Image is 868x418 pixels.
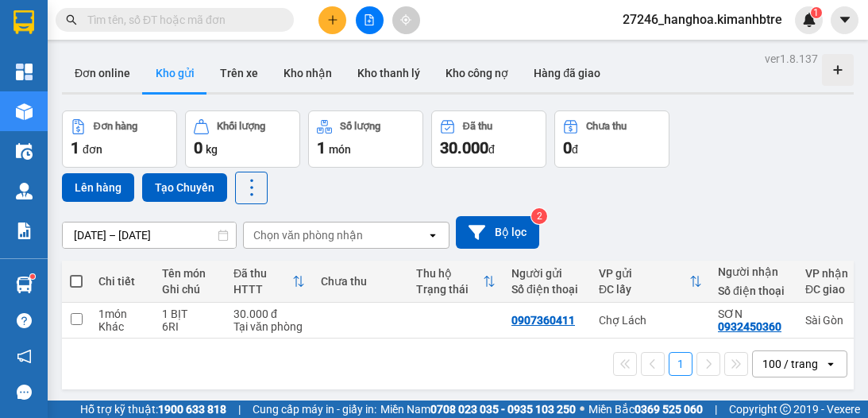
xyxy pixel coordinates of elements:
span: 30.000 [440,138,488,157]
span: copyright [780,404,791,415]
button: Chưa thu0đ [554,110,669,168]
button: Bộ lọc [456,216,539,249]
div: Tên món [162,267,218,280]
span: question-circle [17,313,32,328]
img: logo-vxr [14,10,34,34]
th: Toggle SortBy [226,261,313,303]
button: Lên hàng [62,173,134,202]
div: Tại văn phòng [233,320,305,333]
img: solution-icon [16,223,33,239]
div: SƠN [718,308,789,320]
span: đ [572,143,578,156]
span: 0 [194,138,203,157]
sup: 2 [531,208,547,224]
button: aim [392,6,420,34]
div: Khác [98,320,146,333]
span: file-add [364,14,375,25]
button: 1 [669,352,692,376]
span: | [238,401,241,418]
img: warehouse-icon [16,277,33,293]
div: Đã thu [463,121,492,132]
input: Select a date range. [63,223,236,248]
div: Thu hộ [416,267,483,280]
div: 0907360411 [511,314,575,327]
button: Kho công nợ [433,54,521,92]
div: Tạo kho hàng mới [822,54,854,86]
svg: open [426,229,439,242]
div: Trạng thái [416,283,483,296]
img: warehouse-icon [16,143,33,160]
span: 1 [813,7,819,18]
div: Chọn văn phòng nhận [253,227,363,243]
div: Số lượng [340,121,380,132]
div: Ghi chú [162,283,218,296]
span: caret-down [838,13,852,27]
span: Miền Bắc [588,401,703,418]
sup: 1 [30,274,35,279]
input: Tìm tên, số ĐT hoặc mã đơn [87,11,275,29]
th: Toggle SortBy [408,261,503,303]
div: 100 / trang [762,356,818,372]
div: 0932450360 [718,320,781,333]
strong: 0369 525 060 [635,403,703,416]
button: Tạo Chuyến [142,173,227,202]
span: món [329,143,351,156]
div: Chợ Lách [599,314,702,327]
button: Kho nhận [271,54,345,92]
span: message [17,385,32,400]
strong: 0708 023 035 - 0935 103 250 [430,403,576,416]
button: Số lượng1món [308,110,423,168]
div: Khối lượng [217,121,265,132]
span: đ [488,143,495,156]
span: 1 [71,138,79,157]
span: đơn [83,143,102,156]
button: Khối lượng0kg [185,110,300,168]
span: plus [327,14,338,25]
div: Người gửi [511,267,583,280]
button: Đã thu30.000đ [431,110,546,168]
img: dashboard-icon [16,64,33,80]
div: ĐC lấy [599,283,689,296]
sup: 1 [811,7,822,18]
span: 27246_hanghoa.kimanhbtre [610,10,795,29]
span: 1 [317,138,326,157]
div: Đơn hàng [94,121,137,132]
div: Chi tiết [98,275,146,288]
span: Cung cấp máy in - giấy in: [253,401,376,418]
span: aim [400,14,411,25]
div: Số điện thoại [718,284,789,297]
span: 0 [563,138,572,157]
div: 1 BỊT [162,308,218,320]
button: Kho gửi [143,54,207,92]
div: HTTT [233,283,292,296]
span: kg [206,143,218,156]
img: warehouse-icon [16,103,33,120]
div: Chưa thu [321,275,400,288]
span: ⚪️ [580,406,584,412]
div: ver 1.8.137 [765,50,818,68]
strong: 1900 633 818 [158,403,226,416]
button: Đơn online [62,54,143,92]
span: search [66,14,77,25]
span: Miền Nam [380,401,576,418]
div: Chưa thu [586,121,627,132]
button: plus [318,6,346,34]
div: 6RI [162,320,218,333]
div: Số điện thoại [511,283,583,296]
button: Trên xe [207,54,271,92]
span: notification [17,349,32,364]
svg: open [824,358,837,370]
div: 30.000 đ [233,308,305,320]
button: Đơn hàng1đơn [62,110,177,168]
div: Đã thu [233,267,292,280]
img: warehouse-icon [16,183,33,199]
div: VP gửi [599,267,689,280]
button: caret-down [831,6,858,34]
button: Hàng đã giao [521,54,613,92]
button: file-add [356,6,384,34]
span: Hỗ trợ kỹ thuật: [80,401,226,418]
span: | [715,401,717,418]
div: 1 món [98,308,146,320]
img: icon-new-feature [802,13,816,27]
div: Người nhận [718,265,789,278]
